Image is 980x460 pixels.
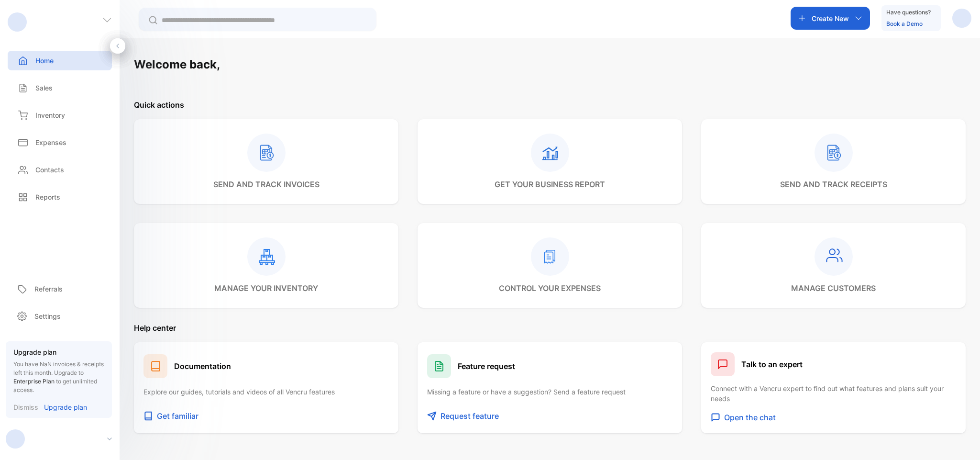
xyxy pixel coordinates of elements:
h1: Documentation [174,360,231,372]
p: You have NaN invoices & receipts left this month. [13,360,104,394]
p: Connect with a Vencru expert to find out what features and plans suit your needs [711,383,956,404]
h1: Feature request [458,360,515,372]
button: Request feature [427,408,672,424]
button: Open the chat [711,411,956,424]
p: Inventory [35,110,65,120]
button: Create New [791,7,870,30]
p: Upgrade plan [13,347,104,357]
p: Settings [34,311,61,321]
p: Contacts [35,165,64,175]
p: Missing a feature or have a suggestion? Send a feature request [427,387,672,397]
p: Help center [134,322,966,334]
p: Get familiar [157,410,198,422]
p: Home [35,56,54,66]
p: Sales [35,83,53,93]
p: Create New [812,13,849,23]
a: Upgrade plan [38,402,87,412]
p: Dismiss [13,402,38,412]
p: control your expenses [499,282,601,294]
span: Upgrade to to get unlimited access. [13,369,97,393]
h1: Welcome back, [134,56,220,73]
p: Quick actions [134,99,966,111]
p: manage your inventory [214,282,318,294]
p: Explore our guides, tutorials and videos of all Vencru features [143,387,389,397]
span: Enterprise Plan [13,378,55,385]
p: Open the chat [724,412,776,423]
a: Book a Demo [886,20,923,27]
p: Expenses [35,137,66,147]
h1: Talk to an expert [741,359,803,370]
p: Upgrade plan [44,402,87,412]
p: get your business report [495,179,605,190]
p: Referrals [34,284,63,294]
p: Reports [35,192,60,202]
p: send and track invoices [213,179,319,190]
p: send and track receipts [780,179,887,190]
p: Have questions? [886,8,931,17]
button: Get familiar [143,408,389,424]
p: manage customers [791,282,876,294]
p: Request feature [440,410,499,422]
